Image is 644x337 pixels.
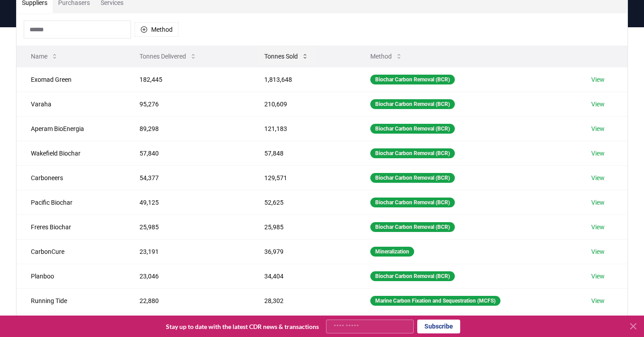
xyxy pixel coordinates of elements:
td: Varaha [17,92,125,116]
td: 25,985 [250,215,356,239]
a: View [591,223,605,232]
td: 89,298 [125,116,250,141]
button: Name [24,47,65,65]
div: Biochar Carbon Removal (BCR) [370,198,455,207]
td: 28,302 [250,288,356,313]
td: 25,985 [125,215,250,239]
td: 54,377 [125,165,250,190]
td: 57,848 [250,141,356,165]
div: Biochar Carbon Removal (BCR) [370,271,455,281]
a: View [591,100,605,109]
button: Method [363,47,410,65]
td: 1,813,648 [250,67,356,92]
button: Tonnes Delivered [132,47,204,65]
td: Aperam BioEnergia [17,116,125,141]
a: View [591,75,605,84]
div: Biochar Carbon Removal (BCR) [370,173,455,183]
div: Mineralization [370,247,414,257]
td: 23,191 [125,239,250,264]
td: 34,404 [250,264,356,288]
td: 95,276 [125,92,250,116]
td: Pacific Biochar [17,190,125,215]
td: 129,571 [250,165,356,190]
div: Marine Carbon Fixation and Sequestration (MCFS) [370,296,500,306]
a: View [591,173,605,182]
a: View [591,149,605,158]
td: 23,046 [125,264,250,288]
td: 49,125 [125,190,250,215]
div: Biochar Carbon Removal (BCR) [370,99,455,109]
td: CarbonCure [17,239,125,264]
td: 57,840 [125,141,250,165]
a: View [591,296,605,305]
td: Wakefield Biochar [17,141,125,165]
div: Biochar Carbon Removal (BCR) [370,222,455,232]
td: Running Tide [17,288,125,313]
td: 121,183 [250,116,356,141]
button: Method [135,22,178,37]
div: Biochar Carbon Removal (BCR) [370,148,455,158]
div: Biochar Carbon Removal (BCR) [370,75,455,84]
td: 22,880 [125,288,250,313]
td: 52,625 [250,190,356,215]
a: View [591,247,605,256]
button: Tonnes Sold [257,47,316,65]
a: View [591,272,605,281]
td: 210,609 [250,92,356,116]
td: 36,979 [250,239,356,264]
a: View [591,124,605,133]
td: Freres Biochar [17,215,125,239]
div: Biochar Carbon Removal (BCR) [370,124,455,134]
a: View [591,198,605,207]
td: Planboo [17,264,125,288]
td: 182,445 [125,67,250,92]
td: Exomad Green [17,67,125,92]
td: Carboneers [17,165,125,190]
